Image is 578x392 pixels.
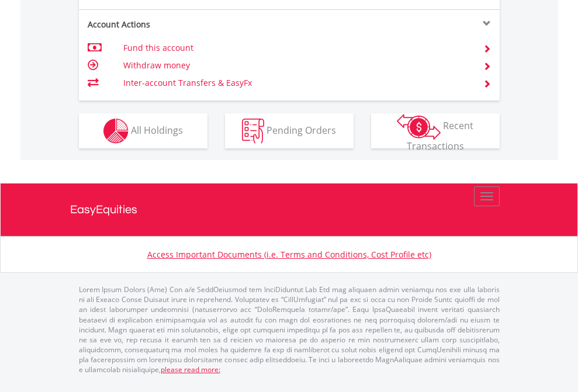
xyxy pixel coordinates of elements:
[79,19,289,30] div: Account Actions
[371,113,500,148] button: Recent Transactions
[161,365,220,374] a: please read more:
[123,74,469,92] td: Inter-account Transfers & EasyFx
[266,123,336,136] span: Pending Orders
[123,57,469,74] td: Withdraw money
[147,249,431,260] a: Access Important Documents (i.e. Terms and Conditions, Cost Profile etc)
[397,114,441,140] img: transactions-zar-wht.png
[79,285,500,374] p: Lorem Ipsum Dolors (Ame) Con a/e SeddOeiusmod tem InciDiduntut Lab Etd mag aliquaen admin veniamq...
[131,123,183,136] span: All Holdings
[123,39,469,57] td: Fund this account
[225,113,354,148] button: Pending Orders
[79,113,207,148] button: All Holdings
[103,119,129,144] img: holdings-wht.png
[70,183,508,236] a: EasyEquities
[242,119,264,144] img: pending_instructions-wht.png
